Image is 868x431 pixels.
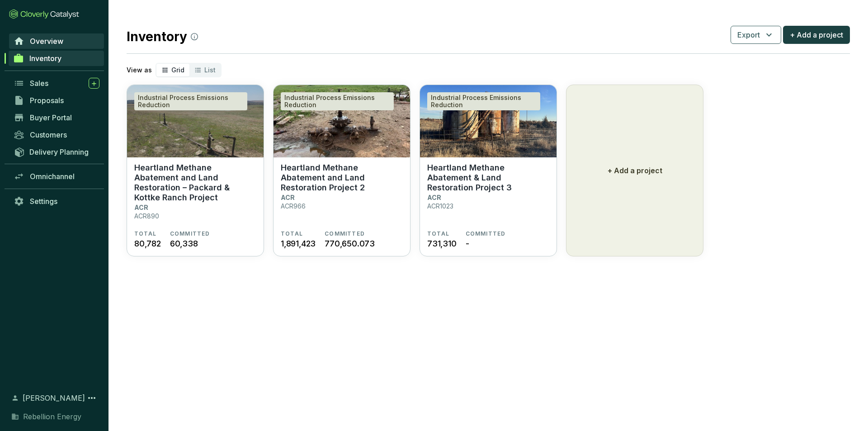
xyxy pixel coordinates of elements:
[427,237,457,250] span: 731,310
[566,85,703,256] button: + Add a project
[737,29,760,40] span: Export
[204,66,216,74] span: List
[134,163,256,203] p: Heartland Methane Abatement and Land Restoration – Packard & Kottke Ranch Project
[9,144,104,159] a: Delivery Planning
[466,237,469,250] span: -
[23,393,85,403] span: [PERSON_NAME]
[9,127,104,142] a: Customers
[281,237,316,250] span: 1,891,423
[156,63,222,77] div: segmented control
[134,237,161,250] span: 80,782
[783,26,850,44] button: + Add a project
[9,169,104,184] a: Omnichannel
[420,85,557,157] img: Heartland Methane Abatement & Land Restoration Project 3
[9,51,104,66] a: Inventory
[134,92,247,110] div: Industrial Process Emissions Reduction
[171,66,184,74] span: Grid
[273,85,410,256] a: Heartland Methane Abatement and Land Restoration Project 2Industrial Process Emissions ReductionH...
[30,113,72,122] span: Buyer Portal
[134,204,148,211] p: ACR
[30,79,48,88] span: Sales
[127,66,152,75] p: View as
[281,92,394,110] div: Industrial Process Emissions Reduction
[274,85,410,157] img: Heartland Methane Abatement and Land Restoration Project 2
[466,230,506,237] span: COMMITTED
[420,85,557,256] a: Heartland Methane Abatement & Land Restoration Project 3Industrial Process Emissions ReductionHea...
[790,29,843,40] span: + Add a project
[427,163,549,193] p: Heartland Methane Abatement & Land Restoration Project 3
[30,130,67,139] span: Customers
[29,147,89,156] span: Delivery Planning
[281,230,303,237] span: TOTAL
[127,85,264,256] a: Heartland Methane Abatement and Land Restoration – Packard & Kottke Ranch ProjectIndustrial Proce...
[427,230,449,237] span: TOTAL
[9,110,104,125] a: Buyer Portal
[30,37,63,46] span: Overview
[134,212,159,220] p: ACR890
[325,237,375,250] span: 770,650.073
[23,411,81,422] span: Rebellion Energy
[170,230,210,237] span: COMMITTED
[9,93,104,108] a: Proposals
[9,76,104,91] a: Sales
[30,197,57,206] span: Settings
[9,33,104,49] a: Overview
[170,237,198,250] span: 60,338
[134,230,156,237] span: TOTAL
[281,194,295,201] p: ACR
[281,163,403,193] p: Heartland Methane Abatement and Land Restoration Project 2
[731,26,781,44] button: Export
[427,92,540,110] div: Industrial Process Emissions Reduction
[325,230,365,237] span: COMMITTED
[427,194,441,201] p: ACR
[29,54,61,63] span: Inventory
[127,85,264,157] img: Heartland Methane Abatement and Land Restoration – Packard & Kottke Ranch Project
[608,165,662,176] p: + Add a project
[9,194,104,209] a: Settings
[427,202,453,210] p: ACR1023
[281,202,306,210] p: ACR966
[30,172,75,181] span: Omnichannel
[30,96,64,105] span: Proposals
[127,27,198,46] h2: Inventory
